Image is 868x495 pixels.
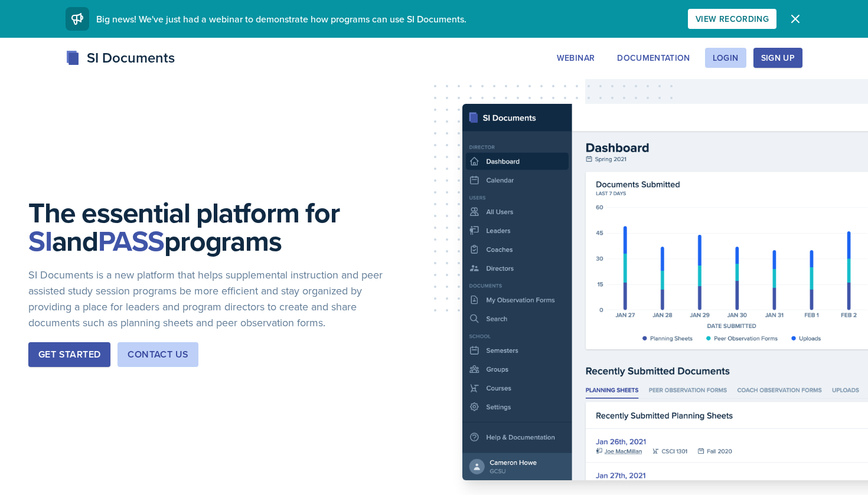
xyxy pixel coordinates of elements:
div: Contact Us [128,348,188,362]
button: Sign Up [753,48,802,68]
button: View Recording [688,9,776,29]
button: Contact Us [118,342,198,367]
div: Webinar [557,53,595,63]
div: Login [713,53,739,63]
button: Login [705,48,746,68]
div: Get Started [38,348,100,362]
span: Big news! We've just had a webinar to demonstrate how programs can use SI Documents. [96,12,466,25]
div: Sign Up [761,53,795,63]
div: SI Documents [66,47,175,68]
button: Get Started [28,342,110,367]
button: Documentation [609,48,698,68]
div: Documentation [617,53,690,63]
div: View Recording [696,14,769,24]
button: Webinar [549,48,602,68]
